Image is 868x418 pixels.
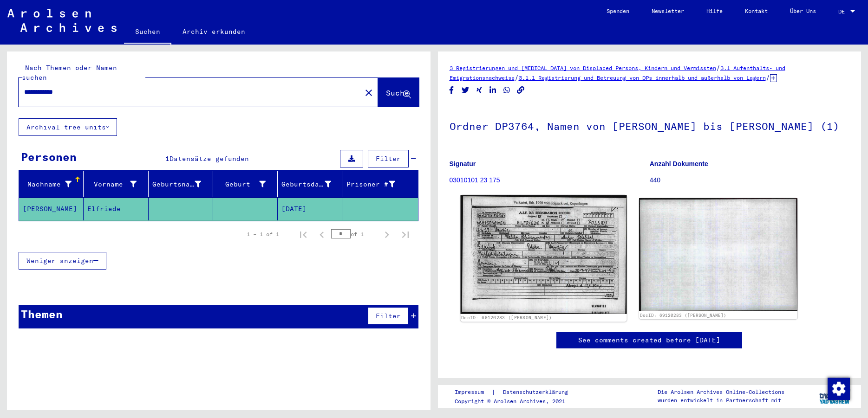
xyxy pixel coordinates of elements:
[376,154,401,163] span: Filter
[447,84,457,96] button: Share on Facebook
[766,73,770,82] span: /
[516,84,526,96] button: Copy link
[21,148,77,165] div: Personen
[650,175,849,185] p: 440
[376,312,401,320] span: Filter
[23,180,72,189] div: Nachname
[455,387,491,397] a: Impressum
[342,171,418,197] mat-header-cell: Prisoner #
[217,180,266,189] div: Geburt‏
[461,315,552,321] a: DocID: 69120283 ([PERSON_NAME])
[19,118,117,136] button: Archival tree units
[658,396,784,405] p: wurden entwickelt in Partnerschaft mit
[817,385,852,408] img: yv_logo.png
[281,177,343,192] div: Geburtsdatum
[450,160,476,167] b: Signatur
[368,307,409,325] button: Filter
[124,20,171,45] a: Suchen
[658,388,784,396] p: Die Arolsen Archives Online-Collections
[828,378,850,400] img: Zustimmung ändern
[346,177,406,192] div: Prisoner #
[84,171,148,197] mat-header-cell: Vorname
[455,397,579,405] p: Copyright © Arolsen Archives, 2021
[313,225,331,244] button: Previous page
[716,64,720,72] span: /
[7,9,117,32] img: Arolsen_neg.svg
[450,105,850,146] h1: Ordner DP3764, Namen von [PERSON_NAME] bis [PERSON_NAME] (1)
[87,177,148,192] div: Vorname
[21,306,63,322] div: Themen
[639,198,797,311] img: 002.jpg
[165,154,170,163] span: 1
[87,180,136,189] div: Vorname
[460,195,627,314] img: 001.jpg
[502,84,512,96] button: Share on WhatsApp
[515,73,519,82] span: /
[217,177,277,192] div: Geburt‏
[26,257,93,265] span: Weniger anzeigen
[213,171,278,197] mat-header-cell: Geburt‏
[23,177,83,192] div: Nachname
[84,198,148,220] mat-cell: Elfriede
[450,64,716,71] a: 3 Registrierungen und [MEDICAL_DATA] von Displaced Persons, Kindern und Vermissten
[378,225,396,244] button: Next page
[152,177,213,192] div: Geburtsname
[149,171,213,197] mat-header-cell: Geburtsname
[396,225,415,244] button: Last page
[359,83,378,102] button: Clear
[247,230,279,238] div: 1 – 1 of 1
[496,387,579,397] a: Datenschutzerklärung
[19,171,84,197] mat-header-cell: Nachname
[278,171,342,197] mat-header-cell: Geburtsdatum
[640,313,726,318] a: DocID: 69120283 ([PERSON_NAME])
[19,198,84,220] mat-cell: [PERSON_NAME]
[488,84,498,96] button: Share on LinkedIn
[461,84,470,96] button: Share on Twitter
[152,180,201,189] div: Geburtsname
[368,150,409,167] button: Filter
[294,225,313,244] button: First page
[838,8,848,15] span: DE
[475,84,484,96] button: Share on Xing
[455,387,579,397] div: |
[19,252,106,270] button: Weniger anzeigen
[346,180,395,189] div: Prisoner #
[170,154,249,163] span: Datensätze gefunden
[378,78,419,107] button: Suche
[578,335,720,345] a: See comments created before [DATE]
[650,160,708,167] b: Anzahl Dokumente
[22,64,117,82] mat-label: Nach Themen oder Namen suchen
[171,20,256,43] a: Archiv erkunden
[278,198,342,220] mat-cell: [DATE]
[363,87,374,98] mat-icon: close
[331,230,378,238] div: of 1
[386,88,409,97] span: Suche
[519,74,766,81] a: 3.1.1 Registrierung und Betreuung von DPs innerhalb und außerhalb von Lagern
[450,176,500,184] a: 03010101 23 175
[281,180,331,189] div: Geburtsdatum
